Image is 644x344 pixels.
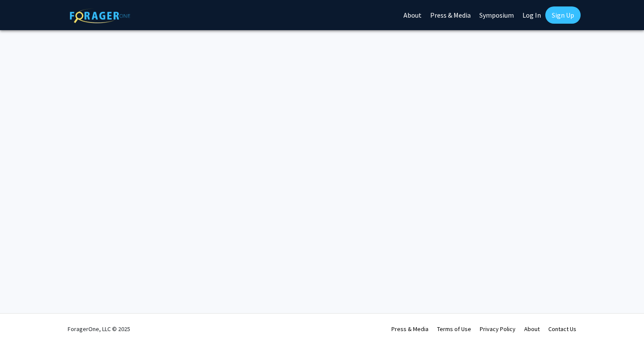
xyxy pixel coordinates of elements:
a: Press & Media [391,325,428,333]
img: ForagerOne Logo [70,8,130,23]
a: Contact Us [548,325,576,333]
a: Terms of Use [437,325,471,333]
div: ForagerOne, LLC © 2025 [68,314,130,344]
a: About [524,325,540,333]
a: Sign Up [545,6,581,24]
a: Privacy Policy [480,325,516,333]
